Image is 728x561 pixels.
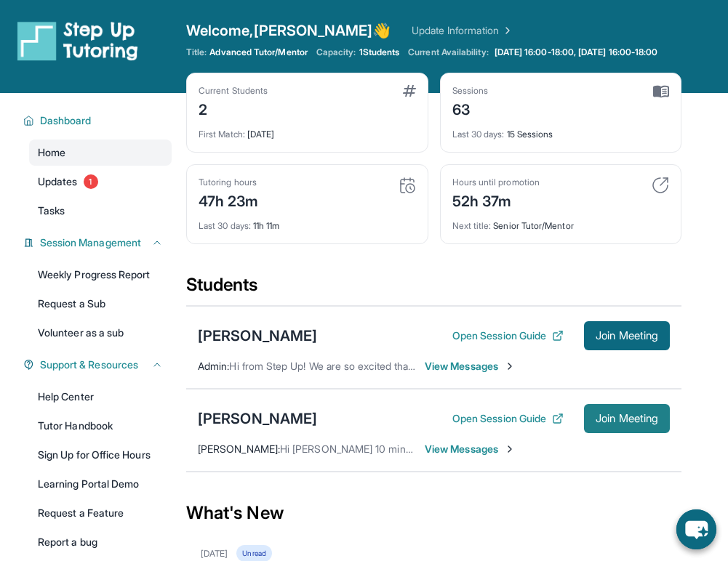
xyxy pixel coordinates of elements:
[29,198,172,224] a: Tasks
[452,411,564,426] button: Open Session Guide
[199,211,416,232] div: 11h 11m
[499,23,513,38] img: Chevron Right
[198,326,317,346] div: [PERSON_NAME]
[29,442,172,468] a: Sign Up for Office Hours
[403,85,416,97] img: card
[652,177,669,194] img: card
[29,320,172,346] a: Volunteer as a sub
[452,177,540,188] div: Hours until promotion
[198,443,280,455] span: [PERSON_NAME] :
[29,413,172,439] a: Tutor Handbook
[29,262,172,288] a: Weekly Progress Report
[452,211,670,232] div: Senior Tutor/Mentor
[452,85,489,97] div: Sessions
[40,358,138,372] span: Support & Resources
[280,443,465,455] span: Hi [PERSON_NAME] 10 minutes will join.
[584,321,670,350] button: Join Meeting
[412,23,513,38] a: Update Information
[199,120,416,140] div: [DATE]
[40,113,92,128] span: Dashboard
[38,174,78,189] span: Updates
[596,331,658,340] span: Join Meeting
[34,235,163,250] button: Session Management
[504,360,516,372] img: Chevron-Right
[584,404,670,433] button: Join Meeting
[198,408,317,429] div: [PERSON_NAME]
[29,169,172,195] a: Updates1
[676,509,716,549] button: chat-button
[452,129,505,140] span: Last 30 days :
[452,97,489,120] div: 63
[492,47,661,58] a: [DATE] 16:00-18:00, [DATE] 16:00-18:00
[425,359,516,374] span: View Messages
[29,529,172,555] a: Report a bug
[596,414,658,423] span: Join Meeting
[40,235,141,250] span: Session Management
[186,273,681,305] div: Students
[186,47,207,58] span: Title:
[198,360,229,372] span: Admin :
[38,145,65,160] span: Home
[452,220,492,231] span: Next title :
[17,20,138,61] img: logo
[29,291,172,317] a: Request a Sub
[199,129,245,140] span: First Match :
[29,500,172,526] a: Request a Feature
[34,358,163,372] button: Support & Resources
[199,220,251,231] span: Last 30 days :
[199,188,259,211] div: 47h 23m
[199,177,259,188] div: Tutoring hours
[186,20,391,41] span: Welcome, [PERSON_NAME] 👋
[29,471,172,497] a: Learning Portal Demo
[452,120,670,140] div: 15 Sessions
[29,140,172,166] a: Home
[425,442,516,456] span: View Messages
[186,481,681,545] div: What's New
[199,97,268,120] div: 2
[316,47,356,58] span: Capacity:
[504,443,516,455] img: Chevron-Right
[452,188,540,211] div: 52h 37m
[495,47,658,58] span: [DATE] 16:00-18:00, [DATE] 16:00-18:00
[38,203,65,218] span: Tasks
[199,85,268,97] div: Current Students
[653,85,669,98] img: card
[201,548,228,560] div: [DATE]
[34,113,163,128] button: Dashboard
[452,328,564,343] button: Open Session Guide
[29,384,172,410] a: Help Center
[359,47,400,58] span: 1 Students
[209,47,307,58] span: Advanced Tutor/Mentor
[399,177,416,194] img: card
[408,47,488,58] span: Current Availability:
[84,174,98,189] span: 1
